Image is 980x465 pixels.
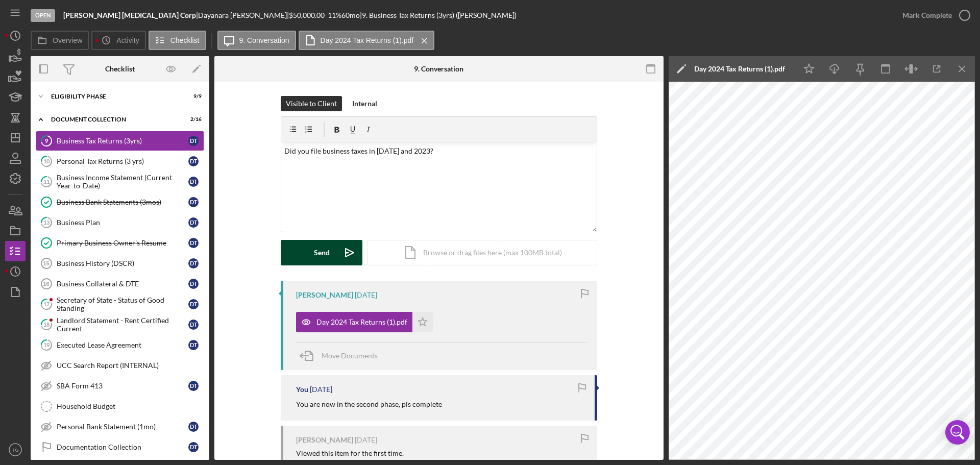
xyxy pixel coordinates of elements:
[188,279,199,289] div: D T
[36,376,204,396] a: SBA Form 413DT
[36,212,204,233] a: 13Business PlanDT
[296,385,308,394] div: You
[57,137,188,145] div: Business Tax Returns (3yrs)
[51,93,176,100] div: Eligibility Phase
[296,291,353,299] div: [PERSON_NAME]
[183,116,202,123] div: 2 / 16
[198,11,289,19] div: Dayanara [PERSON_NAME] |
[43,341,50,348] tspan: 19
[36,335,204,355] a: 19Executed Lease AgreementDT
[91,31,145,50] button: Activity
[239,36,289,44] label: 9. Conversation
[945,420,970,445] div: Open Intercom Messenger
[352,96,377,111] div: Internal
[57,443,188,451] div: Documentation Collection
[63,11,198,19] div: |
[43,178,50,185] tspan: 11
[57,239,188,247] div: Primary Business Owner's Resume
[341,11,360,19] div: 60 mo
[217,31,296,50] button: 9. Conversation
[51,116,176,123] div: Document Collection
[36,314,204,335] a: 18Landlord Statement - Rent Certified CurrentDT
[314,240,330,265] div: Send
[57,157,188,165] div: Personal Tax Returns (3 yrs)
[188,258,199,268] div: D T
[36,396,204,417] a: Household Budget
[36,131,204,151] a: 9Business Tax Returns (3yrs)DT
[183,93,202,100] div: 9 / 9
[296,343,388,369] button: Move Documents
[188,299,199,309] div: D T
[286,96,337,111] div: Visible to Client
[296,399,442,410] p: You are now in the second phase, pls complete
[414,65,463,73] div: 9. Conversation
[5,439,26,460] button: TG
[57,174,188,190] div: Business Income Statement (Current Year-to-Date)
[43,321,50,328] tspan: 18
[316,318,407,326] div: Day 2024 Tax Returns (1).pdf
[328,11,341,19] div: 11 %
[43,281,49,287] tspan: 16
[296,436,353,444] div: [PERSON_NAME]
[355,436,377,444] time: 2025-07-17 21:39
[43,219,50,226] tspan: 13
[36,233,204,253] a: Primary Business Owner's ResumeDT
[188,381,199,391] div: D T
[31,31,89,50] button: Overview
[36,294,204,314] a: 17Secretary of State - Status of Good StandingDT
[36,355,204,376] a: UCC Search Report (INTERNAL)
[57,296,188,312] div: Secretary of State - Status of Good Standing
[188,340,199,350] div: D T
[360,11,517,19] div: | 9. Business Tax Returns (3yrs) ([PERSON_NAME])
[188,422,199,432] div: D T
[149,31,206,50] button: Checklist
[299,31,435,50] button: Day 2024 Tax Returns (1).pdf
[57,198,188,206] div: Business Bank Statements (3mos)
[31,9,55,22] div: Open
[116,36,139,44] label: Activity
[170,36,200,44] label: Checklist
[12,447,18,453] text: TG
[188,320,199,330] div: D T
[188,442,199,452] div: D T
[188,217,199,228] div: D T
[36,192,204,212] a: Business Bank Statements (3mos)DT
[43,260,49,266] tspan: 15
[57,259,188,267] div: Business History (DSCR)
[57,280,188,288] div: Business Collateral & DTE
[45,137,48,144] tspan: 9
[296,449,404,457] div: Viewed this item for the first time.
[310,385,332,394] time: 2025-07-26 02:16
[188,136,199,146] div: D T
[36,274,204,294] a: 16Business Collateral & DTEDT
[284,145,594,157] p: Did you file business taxes in [DATE] and 2023?
[105,65,135,73] div: Checklist
[289,11,328,19] div: $50,000.00
[902,5,952,26] div: Mark Complete
[355,291,377,299] time: 2025-08-07 19:17
[57,402,204,410] div: Household Budget
[63,11,196,19] b: [PERSON_NAME] [MEDICAL_DATA] Corp
[36,151,204,172] a: 10Personal Tax Returns (3 yrs)DT
[347,96,382,111] button: Internal
[57,382,188,390] div: SBA Form 413
[281,240,362,265] button: Send
[57,218,188,227] div: Business Plan
[296,312,433,332] button: Day 2024 Tax Returns (1).pdf
[188,156,199,166] div: D T
[43,158,50,164] tspan: 10
[281,96,342,111] button: Visible to Client
[188,238,199,248] div: D T
[36,417,204,437] a: Personal Bank Statement (1mo)DT
[57,316,188,333] div: Landlord Statement - Rent Certified Current
[53,36,82,44] label: Overview
[322,351,378,360] span: Move Documents
[57,423,188,431] div: Personal Bank Statement (1mo)
[188,177,199,187] div: D T
[321,36,414,44] label: Day 2024 Tax Returns (1).pdf
[188,197,199,207] div: D T
[57,361,204,370] div: UCC Search Report (INTERNAL)
[36,253,204,274] a: 15Business History (DSCR)DT
[43,301,50,307] tspan: 17
[36,437,204,457] a: Documentation CollectionDT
